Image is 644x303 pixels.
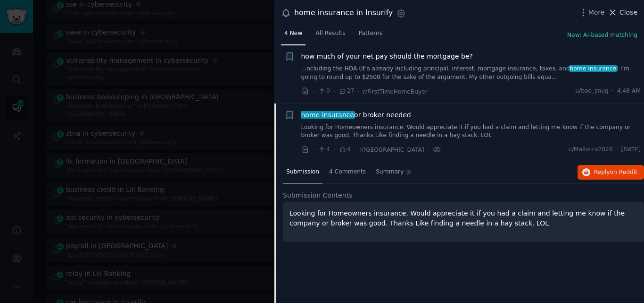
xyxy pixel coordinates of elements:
span: Close [619,8,637,17]
button: Replyon Reddit [578,165,644,180]
span: 4 Comments [329,168,366,176]
a: All Results [312,26,348,45]
span: · [357,87,359,96]
button: Close [608,8,637,17]
span: 4:48 AM [617,87,641,95]
a: 4 New [281,26,305,45]
span: 4 [339,146,350,154]
span: · [354,145,356,155]
span: on Reddit [610,169,637,175]
span: home insurance [300,111,355,119]
span: 0 [318,87,330,95]
span: u/boo_snug [575,87,608,95]
button: More [578,8,605,17]
span: · [612,87,614,95]
span: 27 [339,87,354,95]
span: Submission Contents [283,190,353,200]
span: u/Mallorca2020 [568,146,612,154]
span: r/FirstTimeHomeBuyer [363,88,428,95]
span: · [313,145,314,155]
button: New: AI-based matching [567,31,637,40]
p: Looking for Homeowners insurance. Would appreciate it if you had a claim and letting me know if t... [289,208,637,228]
a: home insuranceor broker needed [301,110,411,120]
a: Looking for Homeowners insurance. Would appreciate it if you had a claim and letting me know if t... [301,123,641,140]
span: All Results [315,29,345,38]
a: ...ncluding the HOA (it’s already including principal, interest, mortgage insurance, taxes, andho... [301,65,641,81]
span: · [616,146,618,154]
a: how much of your net pay should the mortgage be? [301,52,473,61]
span: r/[GEOGRAPHIC_DATA] [359,147,424,153]
span: 4 New [284,29,302,38]
span: More [588,8,605,17]
span: or broker needed [301,110,411,120]
span: · [333,87,335,96]
span: · [428,145,429,155]
span: 4 [318,146,330,154]
span: Patterns [359,29,382,38]
span: [DATE] [621,146,641,154]
div: home insurance in Insurify [294,7,393,19]
span: Submission [286,168,319,176]
a: Patterns [355,26,386,45]
span: Summary [376,168,404,176]
span: home insurance [569,65,617,72]
span: Reply [594,168,637,177]
span: · [313,87,314,96]
span: · [333,145,335,155]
